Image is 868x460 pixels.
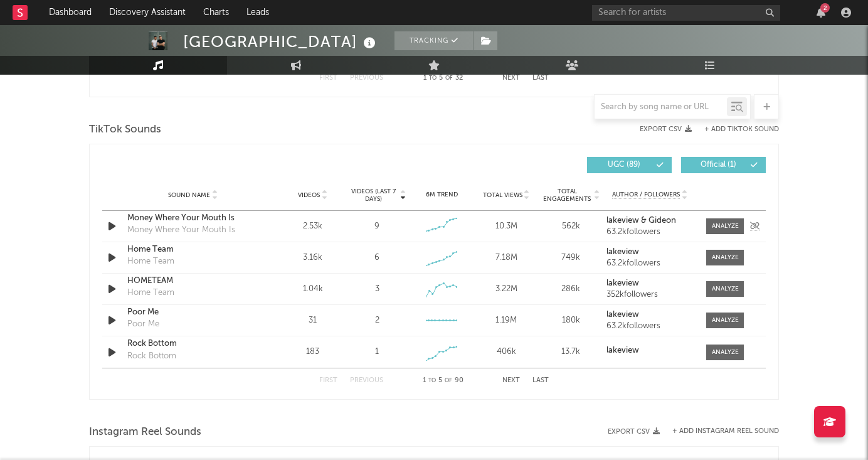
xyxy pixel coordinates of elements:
[606,259,694,268] div: 63.2k followers
[319,75,337,82] button: First
[375,314,379,327] div: 2
[348,188,399,203] span: Videos (last 7 days)
[606,228,694,237] div: 63.2k followers
[283,314,342,327] div: 31
[283,346,342,358] div: 183
[606,248,694,257] a: lakeview
[168,191,210,199] span: Sound Name
[660,428,779,435] div: + Add Instagram Reel Sound
[606,217,694,225] a: lakeview & Gideon
[127,224,235,237] div: Money Where Your Mouth Is
[477,252,536,264] div: 7.18M
[394,31,473,50] button: Tracking
[606,346,639,355] strong: lakeview
[127,287,174,299] div: Home Team
[283,283,342,296] div: 1.04k
[606,311,639,319] strong: lakeview
[283,252,342,264] div: 3.16k
[606,279,694,288] a: lakeview
[692,126,779,133] button: + Add TikTok Sound
[640,126,692,133] button: Export CSV
[89,122,161,137] span: TikTok Sounds
[127,212,258,225] a: Money Where Your Mouth Is
[350,75,383,82] button: Previous
[606,311,694,319] a: lakeview
[127,318,159,331] div: Poor Me
[408,71,477,86] div: 1 5 32
[606,248,639,256] strong: lakeview
[374,220,379,233] div: 9
[298,191,320,199] span: Videos
[127,243,258,256] a: Home Team
[483,191,522,199] span: Total Views
[445,75,453,81] span: of
[542,220,600,233] div: 562k
[592,5,780,21] input: Search for artists
[89,425,201,440] span: Instagram Reel Sounds
[672,428,779,435] button: + Add Instagram Reel Sound
[606,322,694,331] div: 63.2k followers
[127,350,176,363] div: Rock Bottom
[319,377,337,384] button: First
[375,346,379,358] div: 1
[542,346,600,358] div: 13.7k
[689,161,747,169] span: Official ( 1 )
[477,314,536,327] div: 1.19M
[606,279,639,287] strong: lakeview
[606,217,676,225] strong: lakeview & Gideon
[542,252,600,264] div: 749k
[127,275,258,287] a: HOMETEAM
[350,377,383,384] button: Previous
[606,346,694,355] a: lakeview
[542,283,600,296] div: 286k
[408,373,477,388] div: 1 5 90
[477,346,536,358] div: 406k
[606,291,694,299] div: 352k followers
[428,378,436,383] span: to
[532,75,549,82] button: Last
[608,428,660,436] button: Export CSV
[477,283,536,296] div: 3.22M
[429,75,437,81] span: to
[587,157,672,173] button: UGC(89)
[477,220,536,233] div: 10.3M
[375,283,379,296] div: 3
[681,157,766,173] button: Official(1)
[704,126,779,133] button: + Add TikTok Sound
[413,190,471,200] div: 6M Trend
[595,161,653,169] span: UGC ( 89 )
[183,31,379,52] div: [GEOGRAPHIC_DATA]
[445,378,452,383] span: of
[127,255,174,268] div: Home Team
[127,306,258,319] a: Poor Me
[502,377,520,384] button: Next
[502,75,520,82] button: Next
[532,377,549,384] button: Last
[374,252,379,264] div: 6
[817,8,825,18] button: 2
[283,220,342,233] div: 2.53k
[612,191,680,199] span: Author / Followers
[820,3,830,13] div: 2
[127,338,258,350] a: Rock Bottom
[595,102,727,112] input: Search by song name or URL
[542,188,593,203] span: Total Engagements
[542,314,600,327] div: 180k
